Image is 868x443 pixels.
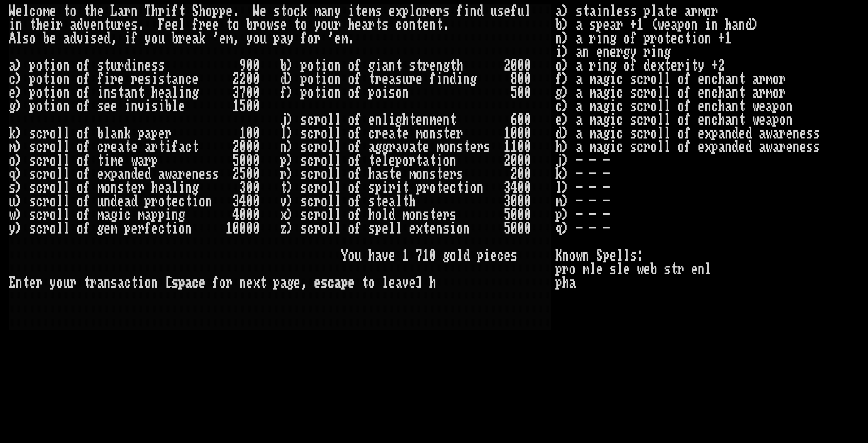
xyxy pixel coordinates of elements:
div: e [144,59,151,72]
div: o [300,18,307,32]
div: a [382,59,389,72]
div: 8 [511,72,517,86]
div: e [117,72,124,86]
div: i [165,4,172,18]
div: a [321,4,328,18]
div: e [165,18,172,32]
div: c [185,72,192,86]
div: ) [16,59,22,72]
div: m [368,4,375,18]
div: 0 [524,59,531,72]
div: s [443,4,450,18]
div: u [328,18,334,32]
div: 9 [239,59,246,72]
div: d [104,32,111,45]
div: n [436,59,443,72]
div: i [50,72,56,86]
div: 2 [239,72,246,86]
div: W [9,4,16,18]
div: c [294,4,300,18]
div: n [443,72,450,86]
div: e [429,59,436,72]
div: r [131,72,138,86]
div: n [429,18,436,32]
div: 0 [246,72,253,86]
div: t [314,86,321,99]
div: i [50,18,56,32]
div: r [111,72,117,86]
div: s [395,72,402,86]
div: r [56,18,63,32]
div: t [294,18,300,32]
div: t [104,59,111,72]
div: o [253,32,260,45]
div: o [36,72,43,86]
div: s [497,4,504,18]
div: a [9,59,16,72]
div: t [29,18,36,32]
div: t [355,4,361,18]
div: d [77,18,83,32]
div: f [192,18,199,32]
div: c [9,72,16,86]
div: e [355,18,361,32]
div: i [463,4,470,18]
div: d [124,59,131,72]
div: y [334,4,341,18]
div: c [395,18,402,32]
div: t [43,86,50,99]
div: ) [287,72,294,86]
div: h [151,4,158,18]
div: l [524,4,531,18]
div: u [158,32,165,45]
div: p [29,59,36,72]
div: 0 [511,59,517,72]
div: g [443,59,450,72]
div: h [36,18,43,32]
div: b [43,32,50,45]
div: f [355,59,361,72]
div: i [321,86,328,99]
div: o [287,4,294,18]
div: l [172,86,178,99]
div: f [456,4,463,18]
div: t [43,59,50,72]
div: n [138,59,144,72]
div: g [192,86,199,99]
div: r [199,18,205,32]
div: e [97,4,104,18]
div: 7 [239,86,246,99]
div: e [219,32,226,45]
div: d [477,4,484,18]
div: r [436,4,443,18]
div: p [273,32,280,45]
div: r [314,32,321,45]
div: a [70,18,77,32]
div: n [131,4,138,18]
div: h [90,4,97,18]
div: F [158,18,165,32]
div: e [260,4,267,18]
div: e [389,4,395,18]
div: p [29,86,36,99]
div: d [70,32,77,45]
div: s [144,72,151,86]
div: o [36,86,43,99]
div: i [131,59,138,72]
div: t [314,59,321,72]
div: 0 [253,86,260,99]
div: s [151,59,158,72]
div: c [29,4,36,18]
div: s [158,72,165,86]
div: o [307,59,314,72]
div: o [70,4,77,18]
div: r [117,59,124,72]
div: v [83,18,90,32]
div: ' [328,32,334,45]
div: r [422,4,429,18]
div: n [63,59,70,72]
div: y [287,32,294,45]
div: s [131,18,138,32]
div: u [517,4,524,18]
div: 0 [517,72,524,86]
